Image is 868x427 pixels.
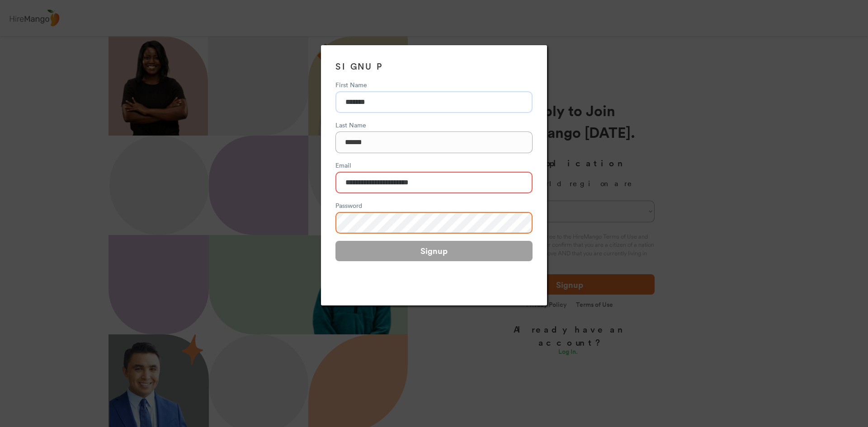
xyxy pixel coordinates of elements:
[335,160,533,170] div: Email
[335,201,533,210] div: Password
[335,60,533,73] h3: SIGNUP
[335,241,533,261] button: Signup
[335,120,533,130] div: Last Name
[335,80,533,89] div: First Name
